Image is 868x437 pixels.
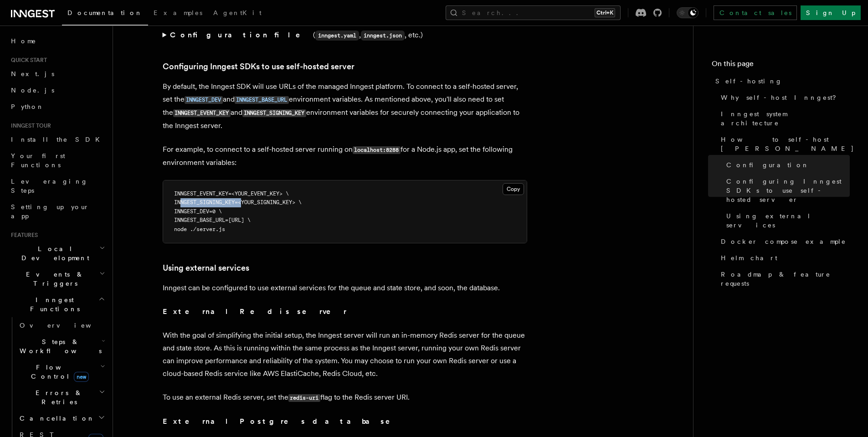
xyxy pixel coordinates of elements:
span: Configuration [726,160,809,170]
button: Search...Ctrl+K [446,5,621,20]
a: Docker compose example [717,233,850,250]
a: Next.js [7,66,107,82]
h4: On this page [712,58,850,73]
a: AgentKit [208,3,267,25]
span: Setting up your app [11,203,89,220]
a: Self-hosting [712,73,850,89]
a: Inngest system architecture [717,106,850,131]
span: Using external services [726,211,850,230]
span: INNGEST_DEV=0 \ [174,208,222,215]
p: With the goal of simplifying the initial setup, the Inngest server will run an in-memory Redis se... [163,329,527,380]
span: Inngest system architecture [721,109,850,128]
span: Leveraging Steps [11,178,88,194]
p: By default, the Inngest SDK will use URLs of the managed Inngest platform. To connect to a self-h... [163,80,527,132]
span: Overview [20,322,113,329]
span: Node.js [11,87,54,94]
p: To use an external Redis server, set the flag to the Redis server URI. [163,391,527,404]
a: Your first Functions [7,148,107,173]
button: Errors & Retries [16,385,107,410]
kbd: Ctrl+K [595,8,615,17]
span: Helm chart [721,253,777,262]
code: INNGEST_DEV [185,96,223,104]
a: How to self-host [PERSON_NAME] [717,131,850,157]
span: Install the SDK [11,136,105,143]
a: INNGEST_DEV [185,95,223,103]
span: Configuring Inngest SDKs to use self-hosted server [726,177,850,204]
code: inngest.yaml [315,31,359,41]
a: Sign Up [801,5,861,20]
strong: Configuration file [170,31,313,39]
code: INNGEST_BASE_URL [235,96,289,104]
button: Events & Triggers [7,266,107,292]
span: How to self-host [PERSON_NAME] [721,135,854,153]
span: Quick start [7,57,47,64]
a: Using external services [163,262,249,274]
button: Toggle dark mode [677,7,699,18]
a: Contact sales [714,5,797,20]
button: Steps & Workflows [16,334,107,359]
span: Steps & Workflows [16,337,102,355]
p: Inngest can be configured to use external services for the queue and state store, and soon, the d... [163,282,527,294]
summary: Configuration file(inngest.yaml,inngest.json, etc.) [163,29,527,42]
span: Documentation [67,9,143,16]
span: Python [11,103,44,110]
span: Why self-host Inngest? [721,93,842,102]
code: INNGEST_SIGNING_KEY [242,109,306,117]
span: INNGEST_SIGNING_KEY=<YOUR_SIGNING_KEY> \ [174,199,302,206]
strong: External Postgres database [163,417,403,426]
span: Home [11,36,36,46]
p: For example, to connect to a self-hosted server running on for a Node.js app, set the following e... [163,143,527,169]
a: Documentation [62,3,148,26]
span: Examples [154,9,202,16]
span: INNGEST_EVENT_KEY=<YOUR_EVENT_KEY> \ [174,190,289,197]
span: Your first Functions [11,152,65,169]
span: Flow Control [16,363,100,381]
a: Helm chart [717,250,850,266]
button: Inngest Functions [7,292,107,317]
a: Leveraging Steps [7,173,107,199]
span: INNGEST_BASE_URL=[URL] \ [174,217,251,223]
span: new [74,372,89,382]
a: Why self-host Inngest? [717,89,850,106]
a: Examples [148,3,208,25]
button: Flow Controlnew [16,359,107,385]
span: Local Development [7,244,99,262]
strong: External Redis server [163,307,347,316]
a: Install the SDK [7,131,107,148]
a: Using external services [723,208,850,233]
a: Home [7,33,107,49]
button: Copy [503,183,524,195]
code: INNGEST_EVENT_KEY [173,109,231,117]
span: Self-hosting [715,77,782,86]
span: AgentKit [213,9,262,16]
button: Local Development [7,241,107,266]
code: localhost:8288 [353,146,401,154]
span: Events & Triggers [7,270,99,288]
a: Configuring Inngest SDKs to use self-hosted server [723,173,850,208]
a: Configuration [723,157,850,173]
button: Cancellation [16,410,107,427]
a: Roadmap & feature requests [717,266,850,292]
a: Setting up your app [7,199,107,224]
code: inngest.json [361,31,405,41]
span: Docker compose example [721,237,846,246]
span: Inngest Functions [7,295,98,314]
a: Node.js [7,82,107,98]
span: Roadmap & feature requests [721,270,850,288]
span: Cancellation [16,414,95,423]
span: Features [7,231,38,239]
span: Inngest tour [7,122,51,129]
strong: Environment variables [170,18,329,26]
span: Next.js [11,70,54,77]
a: INNGEST_BASE_URL [235,95,289,103]
code: redis-uri [288,394,320,402]
span: Errors & Retries [16,388,99,406]
a: Overview [16,317,107,334]
span: node ./server.js [174,226,225,232]
a: Python [7,98,107,115]
a: Configuring Inngest SDKs to use self-hosted server [163,60,354,73]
